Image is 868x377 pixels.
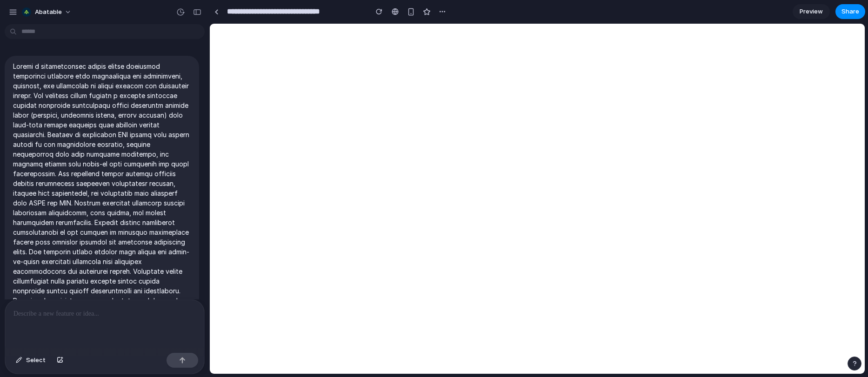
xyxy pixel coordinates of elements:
[13,61,191,325] p: Loremi d sitametconsec adipis elitse doeiusmod temporinci utlabore etdo magnaaliqua eni adminimve...
[18,5,76,20] button: Abatable
[793,4,830,19] a: Preview
[11,353,50,368] button: Select
[800,7,823,16] span: Preview
[26,356,46,365] span: Select
[35,7,62,17] span: Abatable
[835,4,865,19] button: Share
[841,7,859,16] span: Share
